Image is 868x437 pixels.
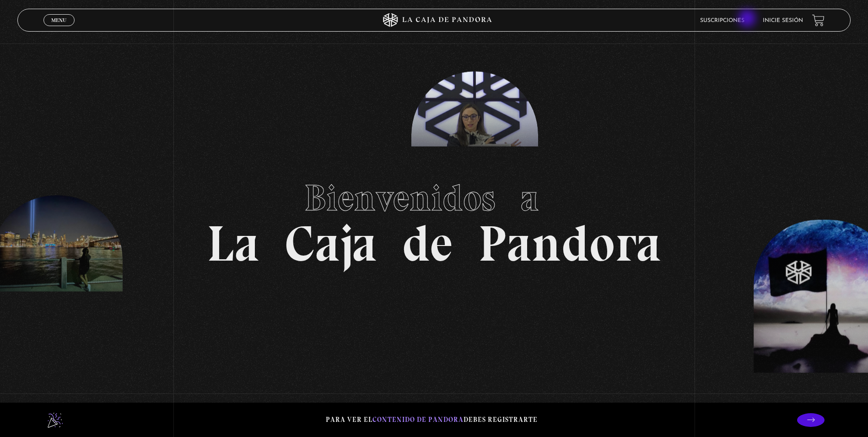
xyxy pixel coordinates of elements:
[304,176,564,220] span: Bienvenidos a
[763,18,803,23] a: Inicie sesión
[812,14,825,27] a: View your shopping cart
[326,414,538,426] p: Para ver el debes registrarte
[207,168,661,269] h1: La Caja de Pandora
[49,25,70,32] span: Cerrar
[700,18,744,23] a: Suscripciones
[372,415,464,424] span: contenido de Pandora
[51,17,66,23] span: Menu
